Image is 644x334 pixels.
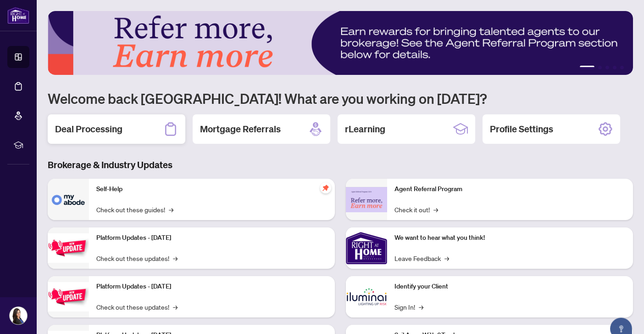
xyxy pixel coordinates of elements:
[96,184,328,194] p: Self-Help
[320,182,331,193] span: pushpin
[346,276,387,317] img: Identify your Client
[48,90,633,107] h1: Welcome back [GEOGRAPHIC_DATA]! What are you working on [DATE]?
[613,66,616,69] button: 4
[48,233,89,262] img: Platform Updates - July 21, 2025
[96,253,178,263] a: Check out these updates!→
[490,123,553,136] h2: Profile Settings
[580,66,594,69] button: 1
[394,302,423,312] a: Sign In!→
[346,227,387,269] img: We want to hear what you think!
[605,66,609,69] button: 3
[433,204,438,215] span: →
[96,282,328,292] p: Platform Updates - [DATE]
[394,253,449,263] a: Leave Feedback→
[394,233,626,243] p: We want to hear what you think!
[345,123,385,136] h2: rLearning
[394,184,626,194] p: Agent Referral Program
[173,253,178,263] span: →
[444,253,449,263] span: →
[7,7,29,24] img: logo
[96,204,173,215] a: Check out these guides!→
[48,282,89,311] img: Platform Updates - July 8, 2025
[48,11,633,75] img: Slide 0
[394,282,626,292] p: Identify your Client
[169,204,173,215] span: →
[620,66,624,69] button: 5
[48,179,89,220] img: Self-Help
[96,233,328,243] p: Platform Updates - [DATE]
[173,302,178,312] span: →
[96,302,178,312] a: Check out these updates!→
[10,307,27,324] img: Profile Icon
[419,302,423,312] span: →
[200,123,281,136] h2: Mortgage Referrals
[346,187,387,212] img: Agent Referral Program
[48,159,633,171] h3: Brokerage & Industry Updates
[607,302,635,329] button: Open asap
[598,66,602,69] button: 2
[55,123,122,136] h2: Deal Processing
[394,204,438,215] a: Check it out!→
